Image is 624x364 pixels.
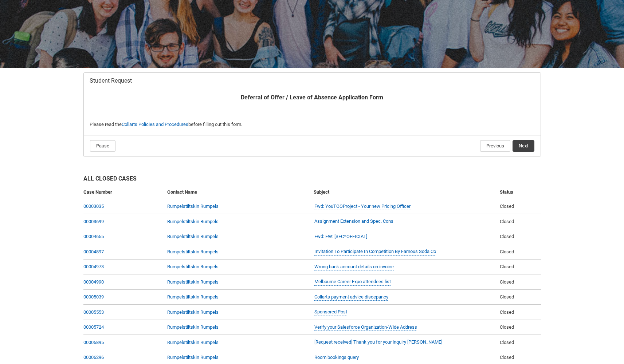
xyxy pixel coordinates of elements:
span: Closed [500,219,514,224]
span: Closed [500,279,514,285]
a: Invitation To Participate In Competition By Famous Soda Co [314,248,436,256]
th: Subject [311,186,497,199]
a: Fwd: FW: [SEC=OFFICIAL] [314,233,367,241]
a: Wrong bank account details on invoice [314,263,394,271]
a: [Request received] Thank you for your inquiry [PERSON_NAME] [314,339,442,346]
a: Collarts Policies and Procedures [122,122,188,127]
a: Rumpelstiltskin Rumpels [167,219,219,224]
article: Redu_Student_Request flow [83,72,541,157]
a: Rumpelstiltskin Rumpels [167,294,219,300]
a: 00006296 [83,355,104,360]
th: Contact Name [164,186,311,199]
span: Closed [500,249,514,254]
p: Please read the before filling out this form. [90,121,535,128]
button: Next [513,140,534,152]
th: Case Number [83,186,165,199]
a: 00005724 [83,324,104,330]
a: Collarts payment advice discepancy [314,293,388,301]
a: 00005039 [83,294,104,300]
a: Rumpelstiltskin Rumpels [167,234,219,239]
a: Rumpelstiltskin Rumpels [167,309,219,315]
a: Rumpelstiltskin Rumpels [167,279,219,285]
a: 00004655 [83,234,104,239]
span: Student Request [90,77,132,84]
span: Closed [500,324,514,330]
button: Previous [480,140,510,152]
a: Rumpelstiltskin Rumpels [167,355,219,360]
a: Rumpelstiltskin Rumpels [167,249,219,254]
a: Verify your Salesforce Organization-Wide Address [314,324,417,331]
a: Rumpelstiltskin Rumpels [167,203,219,209]
span: Closed [500,294,514,300]
a: Rumpelstiltskin Rumpels [167,264,219,269]
a: Rumpelstiltskin Rumpels [167,324,219,330]
a: Rumpelstiltskin Rumpels [167,340,219,345]
span: Closed [500,309,514,315]
a: 00004973 [83,264,104,269]
th: Status [497,186,541,199]
button: Pause [90,140,115,152]
a: 00003035 [83,203,104,209]
a: Assignment Extension and Spec. Cons [314,218,393,225]
a: Fwd: YouTOOProject - Your new Pricing Officer [314,203,411,210]
span: Closed [500,203,514,209]
a: Room bookings query [314,354,359,361]
a: 00003699 [83,219,104,224]
a: 00005553 [83,309,104,315]
b: Deferral of Offer / Leave of Absence Application Form [241,94,383,101]
h2: All Closed Cases [83,174,541,186]
a: Sponsored Post [314,308,347,316]
span: Closed [500,355,514,360]
a: 00004897 [83,249,104,254]
a: 00005895 [83,340,104,345]
span: Closed [500,264,514,269]
span: Closed [500,234,514,239]
a: Melbourne Career Expo attendees list [314,278,391,286]
a: 00004990 [83,279,104,285]
span: Closed [500,340,514,345]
